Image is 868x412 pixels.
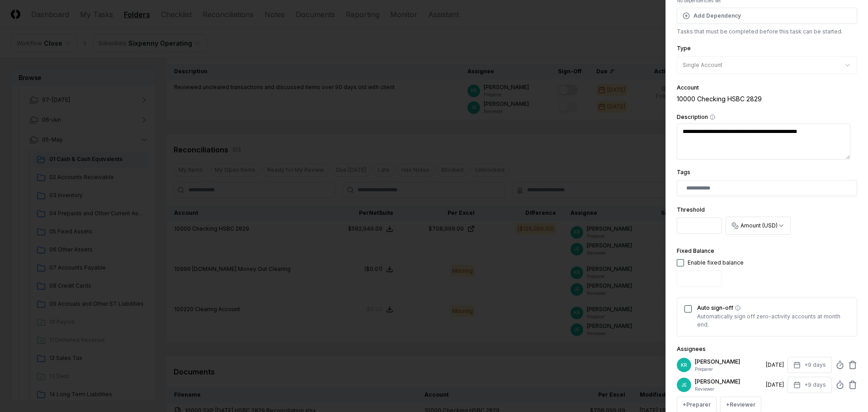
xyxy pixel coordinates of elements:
[695,358,762,366] p: [PERSON_NAME]
[788,357,832,373] button: +9 days
[677,85,857,90] div: Account
[766,381,784,389] div: [DATE]
[695,378,762,386] p: [PERSON_NAME]
[735,305,741,311] button: Auto sign-off
[688,259,744,267] div: Enable fixed balance
[697,313,849,329] p: Automatically sign off zero-activity accounts at month end.
[766,361,784,369] div: [DATE]
[697,305,849,311] label: Auto sign-off
[695,366,762,373] p: Preparer
[695,386,762,393] p: Reviewer
[677,28,857,36] p: Tasks that must be completed before this task can be started.
[677,94,857,104] div: 10000 Checking HSBC 2829
[710,114,715,120] button: Description
[677,206,705,213] label: Threshold
[681,382,687,388] span: JE
[681,362,687,369] span: KR
[677,45,691,52] label: Type
[677,247,714,254] label: Fixed Balance
[788,377,832,393] button: +9 days
[677,346,706,352] label: Assignees
[677,8,857,24] button: Add Dependency
[677,114,857,120] label: Description
[677,169,690,175] label: Tags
